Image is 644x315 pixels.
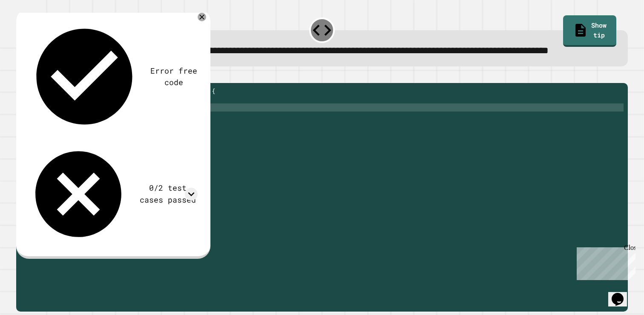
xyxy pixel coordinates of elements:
[150,65,198,88] div: Error free code
[563,15,616,47] a: Show tip
[3,3,59,54] div: Chat with us now!Close
[608,281,635,306] iframe: chat widget
[573,244,635,280] iframe: chat widget
[138,182,198,205] div: 0/2 test cases passed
